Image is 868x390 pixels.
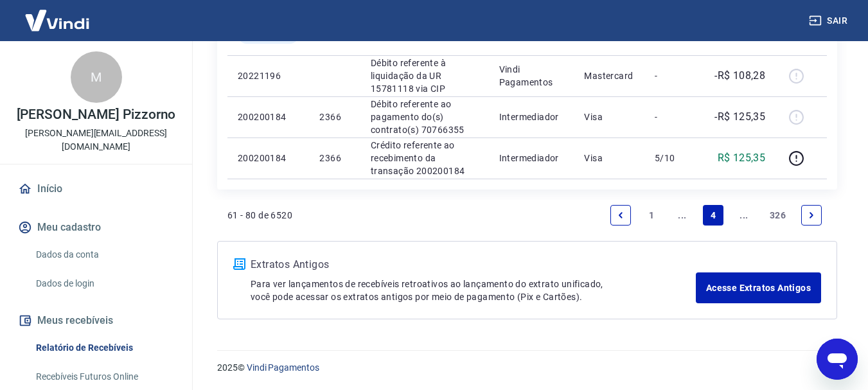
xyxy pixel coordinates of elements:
p: Para ver lançamentos de recebíveis retroativos ao lançamento do extrato unificado, você pode aces... [251,278,696,303]
p: 2366 [319,152,350,164]
a: Recebíveis Futuros Online [31,364,177,390]
a: Início [15,175,177,203]
a: Page 1 [641,205,662,226]
p: Débito referente ao pagamento do(s) contrato(s) 70766355 [371,98,479,136]
p: 20221196 [238,69,299,82]
p: - [655,69,693,82]
a: Jump backward [672,205,693,226]
p: - [655,111,693,123]
p: Visa [584,152,634,164]
p: 200200184 [238,152,299,164]
p: 61 - 80 de 6520 [227,209,292,222]
a: Relatório de Recebíveis [31,335,177,361]
p: -R$ 108,28 [714,68,765,84]
p: 2025 © [217,361,837,375]
a: Next page [801,205,822,226]
a: Page 326 [765,205,791,226]
a: Page 4 is your current page [703,205,723,226]
p: Mastercard [584,69,634,82]
div: M [71,51,122,103]
a: Previous page [610,205,631,226]
img: ícone [233,258,245,270]
iframe: Botão para abrir a janela de mensagens [817,339,858,380]
p: Vindi Pagamentos [499,63,564,89]
p: [PERSON_NAME] Pizzorno [17,108,176,121]
button: Meu cadastro [15,213,177,242]
p: 5/10 [655,152,693,164]
button: Meus recebíveis [15,306,177,335]
p: R$ 125,35 [718,150,766,166]
p: Visa [584,111,634,123]
a: Dados de login [31,270,177,297]
p: 200200184 [238,111,299,123]
p: 2366 [319,111,350,123]
a: Vindi Pagamentos [247,362,319,373]
a: Acesse Extratos Antigos [696,272,821,303]
img: Vindi [15,1,99,40]
p: -R$ 125,35 [714,109,765,125]
p: Débito referente à liquidação da UR 15781118 via CIP [371,57,479,95]
ul: Pagination [605,200,827,231]
p: Crédito referente ao recebimento da transação 200200184 [371,139,479,177]
p: [PERSON_NAME][EMAIL_ADDRESS][DOMAIN_NAME] [10,127,182,154]
a: Dados da conta [31,242,177,268]
button: Sair [806,9,853,33]
p: Intermediador [499,111,564,123]
a: Jump forward [734,205,754,226]
p: Intermediador [499,152,564,164]
p: Extratos Antigos [251,257,696,272]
